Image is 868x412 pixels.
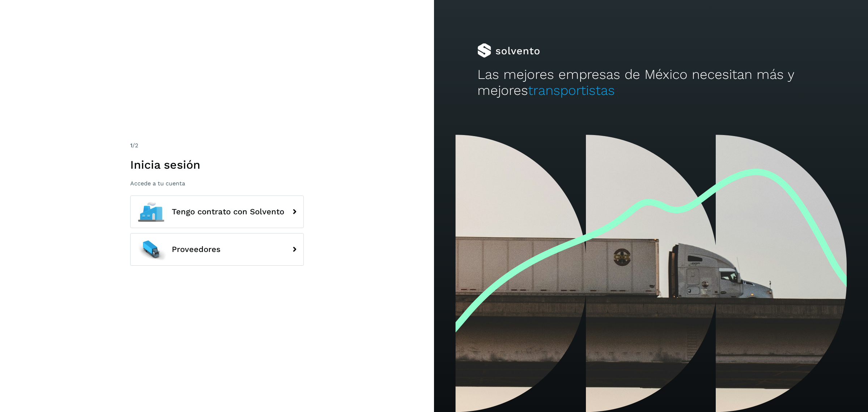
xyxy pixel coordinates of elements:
[528,83,615,98] span: transportistas
[130,233,304,266] button: Proveedores
[130,158,304,172] h1: Inicia sesión
[130,196,304,228] button: Tengo contrato con Solvento
[130,142,132,149] span: 1
[172,207,284,216] span: Tengo contrato con Solvento
[172,245,221,254] span: Proveedores
[130,141,304,150] div: /2
[130,180,304,187] p: Accede a tu cuenta
[477,67,825,99] h2: Las mejores empresas de México necesitan más y mejores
